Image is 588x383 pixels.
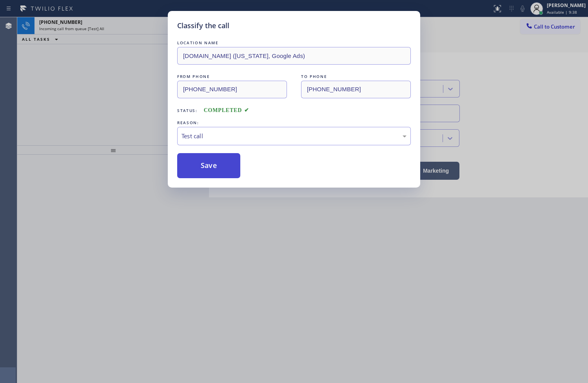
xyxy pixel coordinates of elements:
[177,20,229,31] h5: Classify the call
[177,81,287,98] input: From phone
[177,153,240,178] button: Save
[301,81,411,98] input: To phone
[177,108,198,113] span: Status:
[204,107,249,113] span: COMPLETED
[177,39,411,47] div: LOCATION NAME
[181,132,407,141] div: Test call
[301,72,411,81] div: TO PHONE
[177,119,411,127] div: REASON:
[177,72,287,81] div: FROM PHONE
